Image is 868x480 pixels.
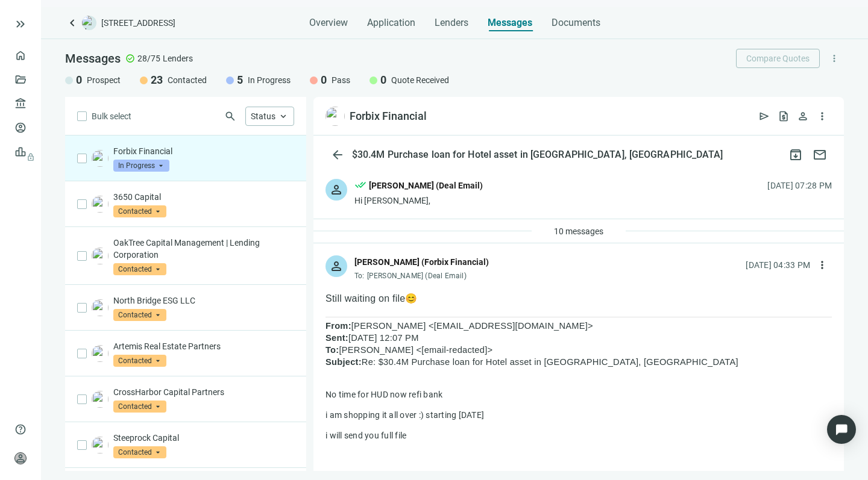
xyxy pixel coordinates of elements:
span: Status [251,111,275,121]
span: request_quote [778,110,790,122]
img: 9c74dd18-5a3a-48e1-bbf5-cac8b8b48b2c [92,150,108,167]
img: 2e4bab80-af44-46c5-8329-367b8704e3a9 [92,196,108,213]
span: Application [367,17,415,29]
span: keyboard_arrow_up [278,111,289,122]
span: 5 [237,73,243,87]
p: OakTree Capital Management | Lending Corporation [113,237,294,261]
button: 10 messages [544,222,614,241]
button: more_vert [825,49,844,68]
span: 10 messages [554,226,603,236]
span: mail [813,148,827,162]
p: North Bridge ESG LLC [113,295,294,307]
button: more_vert [813,255,832,275]
span: Pass [332,74,350,86]
p: CrossHarbor Capital Partners [113,386,294,398]
span: 0 [76,73,82,87]
span: Bulk select [92,110,131,123]
span: Quote Received [391,74,449,86]
div: Open Intercom Messenger [827,415,856,444]
span: Messages [65,51,121,66]
div: [DATE] 04:33 PM [746,258,810,272]
span: Overview [309,17,348,29]
span: more_vert [816,259,828,271]
span: 0 [380,73,386,87]
span: archive [788,148,803,162]
span: Contacted [168,74,207,86]
button: arrow_back [325,143,350,167]
span: person [14,452,27,464]
div: [PERSON_NAME] (Deal Email) [369,179,483,192]
span: 0 [321,73,327,87]
button: Compare Quotes [736,49,820,68]
img: 398a7d56-1763-41ae-80d6-5c9cb577ea49 [92,345,108,362]
button: request_quote [774,107,793,126]
span: person [797,110,809,122]
span: Messages [488,17,532,28]
span: person [329,182,344,197]
span: Contacted [113,263,166,275]
p: Artemis Real Estate Partners [113,340,294,352]
img: 8616495b-c5f2-4b58-85a0-5cc8ab3d44b1 [92,299,108,316]
span: done_all [354,179,366,195]
span: Contacted [113,355,166,367]
span: Contacted [113,309,166,321]
img: 375dc498-deec-4a98-976a-b84da45476d9 [92,391,108,408]
span: [STREET_ADDRESS] [101,17,175,29]
span: In Progress [113,160,169,172]
span: arrow_back [330,148,345,162]
span: In Progress [248,74,291,86]
div: [PERSON_NAME] (Forbix Financial) [354,255,489,269]
span: more_vert [816,110,828,122]
span: Prospect [87,74,121,86]
button: person [793,107,813,126]
button: keyboard_double_arrow_right [13,17,28,31]
span: help [14,423,27,435]
img: 9c74dd18-5a3a-48e1-bbf5-cac8b8b48b2c [325,107,345,126]
a: keyboard_arrow_left [65,16,80,30]
span: Contacted [113,205,166,217]
span: check_circle [125,54,135,63]
span: Contacted [113,401,166,413]
button: archive [784,143,808,167]
img: 2c2631e5-aa51-409d-869a-ef6a8e7afe34 [92,248,108,264]
div: Hi [PERSON_NAME], [354,195,483,207]
div: To: [354,271,489,281]
p: Steeprock Capital [113,432,294,444]
span: more_vert [829,53,840,64]
span: Contacted [113,446,166,458]
span: Documents [552,17,600,29]
p: 3650 Capital [113,191,294,203]
span: 28/75 [137,52,160,64]
img: 1fb16b91-cf24-4e00-9c97-cf1bf21d4a04 [92,437,108,454]
span: search [224,110,236,122]
div: $30.4M Purchase loan for Hotel asset in [GEOGRAPHIC_DATA], [GEOGRAPHIC_DATA] [350,149,726,161]
button: more_vert [813,107,832,126]
p: Forbix Financial [113,145,294,157]
button: mail [808,143,832,167]
span: send [758,110,770,122]
span: Lenders [435,17,468,29]
button: send [755,107,774,126]
span: person [329,259,344,273]
span: 23 [151,73,163,87]
div: [DATE] 07:28 PM [767,179,832,192]
span: Lenders [163,52,193,64]
img: deal-logo [82,16,96,30]
div: Forbix Financial [350,109,427,123]
span: [PERSON_NAME] (Deal Email) [367,272,467,280]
